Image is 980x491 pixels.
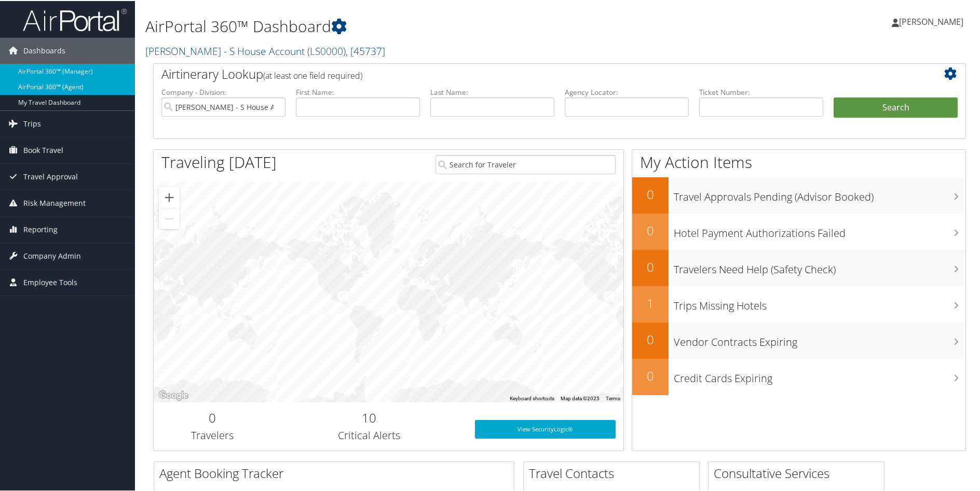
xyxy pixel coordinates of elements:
label: Last Name: [430,86,554,96]
a: Open this area in Google Maps (opens a new window) [156,388,190,401]
a: 0Travel Approvals Pending (Advisor Booked) [632,176,965,213]
span: (at least one field required) [263,69,362,80]
span: Map data ©2025 [561,395,600,400]
a: 0Credit Cards Expiring [632,358,965,394]
h2: 0 [632,185,669,202]
input: Search for Traveler [435,154,616,173]
a: [PERSON_NAME] [892,5,974,36]
span: Risk Management [23,189,86,215]
button: Zoom out [159,207,180,228]
h2: Agent Booking Tracker [159,464,514,481]
label: First Name: [296,86,420,96]
span: Dashboards [23,37,65,63]
h3: Trips Missing Hotels [674,292,965,312]
h2: Airtinerary Lookup [161,64,890,82]
a: 0Vendor Contracts Expiring [632,321,965,358]
span: Trips [23,110,41,136]
h3: Hotel Payment Authorizations Failed [674,220,965,240]
a: 1Trips Missing Hotels [632,285,965,321]
h2: Consultative Services [714,464,884,481]
a: 0Hotel Payment Authorizations Failed [632,213,965,249]
span: Reporting [23,216,58,242]
h1: My Action Items [632,150,965,172]
a: [PERSON_NAME] - S House Account [145,43,385,57]
h2: 0 [632,330,669,347]
span: ( LS0000 ) [307,43,346,57]
h3: Critical Alerts [279,427,459,442]
button: Search [834,96,958,117]
span: Company Admin [23,242,81,268]
h1: AirPortal 360™ Dashboard [145,15,698,36]
h3: Vendor Contracts Expiring [674,329,965,348]
h1: Traveling [DATE] [161,150,277,172]
button: Zoom in [159,186,180,207]
button: Keyboard shortcuts [510,394,554,401]
img: Google [156,388,190,401]
span: [PERSON_NAME] [899,15,963,26]
span: Travel Approval [23,163,78,189]
h3: Travelers [161,427,263,442]
h2: 1 [632,293,669,311]
label: Ticket Number: [699,86,823,96]
label: Agency Locator: [565,86,689,96]
label: Company - Division: [161,86,285,96]
img: airportal-logo.png [23,7,127,31]
h2: Travel Contacts [529,464,699,481]
a: Terms (opens in new tab) [606,395,620,400]
h2: 0 [161,408,263,426]
h2: 0 [632,221,669,239]
h3: Travelers Need Help (Safety Check) [674,256,965,276]
h2: 0 [632,366,669,384]
a: View SecurityLogic® [475,419,616,438]
span: , [ 45737 ] [346,43,385,57]
h3: Travel Approvals Pending (Advisor Booked) [674,184,965,203]
h3: Credit Cards Expiring [674,365,965,385]
a: 0Travelers Need Help (Safety Check) [632,249,965,285]
h2: 0 [632,257,669,275]
h2: 10 [279,408,459,426]
span: Employee Tools [23,269,77,294]
span: Book Travel [23,136,63,162]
